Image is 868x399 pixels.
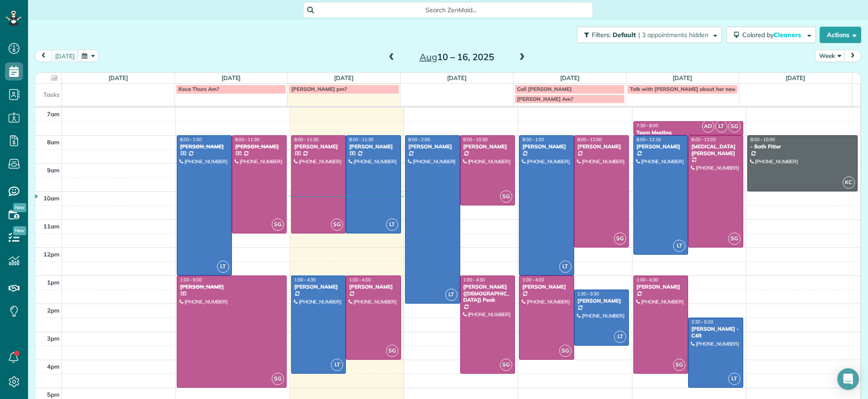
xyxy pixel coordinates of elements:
a: [DATE] [108,74,128,81]
span: Filters: [592,31,611,39]
span: LT [673,240,685,252]
span: LT [217,261,229,273]
span: LT [559,261,571,273]
div: [PERSON_NAME] [235,143,284,150]
span: 1:00 - 4:00 [349,277,371,283]
button: [DATE] [51,50,79,62]
span: SG [500,359,512,371]
span: AD [702,120,714,133]
a: Filters: Default | 3 appointments hidden [572,27,722,43]
span: [PERSON_NAME] Am? [517,95,573,102]
span: 1:30 - 3:30 [577,291,599,297]
span: 3pm [47,335,60,342]
button: Actions [820,27,861,43]
span: LT [715,120,727,133]
div: [PERSON_NAME] [522,284,571,290]
span: SG [559,345,571,357]
span: 7am [47,110,60,118]
div: [PERSON_NAME] [408,143,458,150]
span: SG [673,359,685,371]
span: 10am [43,195,60,202]
span: SG [728,120,741,133]
a: [DATE] [447,74,467,81]
span: Koca Thurs Am? [179,85,219,92]
span: 9am [47,166,60,174]
span: SG [272,373,284,385]
div: [PERSON_NAME] [179,143,229,150]
span: KC [843,176,855,189]
span: [PERSON_NAME] pm? [291,85,347,92]
span: 2pm [47,307,60,314]
span: 8:00 - 11:30 [349,137,373,142]
div: [PERSON_NAME] [577,143,627,150]
span: 8:00 - 11:30 [294,137,319,142]
span: Talk with [PERSON_NAME] about her new address [630,85,757,92]
button: prev [35,50,52,62]
span: 1:00 - 5:00 [180,277,202,283]
span: 8:00 - 12:00 [691,137,716,142]
span: SG [272,218,284,231]
div: Open Intercom Messenger [837,368,859,390]
span: Call [PERSON_NAME] [517,85,572,92]
span: LT [386,218,398,231]
span: SG [386,345,398,357]
span: 1:00 - 4:30 [637,277,658,283]
span: 1pm [47,279,60,286]
span: Colored by [742,31,804,39]
button: Colored byCleaners [726,27,816,43]
span: 8:00 - 12:00 [577,137,602,142]
div: [PERSON_NAME] - C4R [691,326,741,339]
span: 8:00 - 1:00 [522,137,544,142]
button: Week [815,50,845,62]
div: [PERSON_NAME] [349,143,398,150]
span: Default [613,31,637,39]
span: 1:00 - 4:00 [522,277,544,283]
div: [PERSON_NAME] [294,143,344,150]
span: 7:30 - 8:00 [637,123,658,128]
span: SG [614,233,626,245]
span: | 3 appointments hidden [638,31,708,39]
span: 2:30 - 5:00 [691,319,713,325]
span: New [13,203,26,212]
div: [PERSON_NAME] [179,284,284,290]
span: Cleaners [774,31,802,39]
div: [PERSON_NAME] [294,284,344,290]
h2: 10 – 16, 2025 [400,52,513,62]
span: 8:00 - 10:30 [463,137,488,142]
span: SG [500,190,512,203]
a: [DATE] [560,74,580,81]
div: [PERSON_NAME] ([DEMOGRAPHIC_DATA]) Peak [463,284,513,303]
button: Filters: Default | 3 appointments hidden [577,27,722,43]
span: 1:00 - 4:30 [463,277,485,283]
span: 8am [47,138,60,146]
span: 8:00 - 2:00 [408,137,430,142]
a: [DATE] [222,74,241,81]
span: 8:00 - 10:00 [750,137,775,142]
a: [DATE] [334,74,354,81]
div: Team Meeting [636,129,741,136]
button: next [844,50,861,62]
span: 4pm [47,363,60,370]
span: SG [728,233,741,245]
a: [DATE] [673,74,692,81]
span: LT [728,373,741,385]
div: [PERSON_NAME] [636,284,686,290]
span: 1:00 - 4:30 [294,277,316,283]
div: [PERSON_NAME] [522,143,571,150]
div: - Bath Fitter [750,143,855,150]
div: [PERSON_NAME] [577,298,627,304]
span: LT [331,359,343,371]
span: LT [614,331,626,343]
div: [PERSON_NAME] [463,143,513,150]
span: 12pm [43,251,60,258]
span: 8:00 - 12:15 [637,137,661,142]
span: 5pm [47,391,60,398]
span: Aug [420,51,437,62]
a: [DATE] [786,74,805,81]
span: SG [331,218,343,231]
span: 8:00 - 1:00 [180,137,202,142]
span: 11am [43,223,60,230]
div: [MEDICAL_DATA][PERSON_NAME] [691,143,741,157]
span: 8:00 - 11:30 [235,137,259,142]
span: LT [445,289,458,301]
